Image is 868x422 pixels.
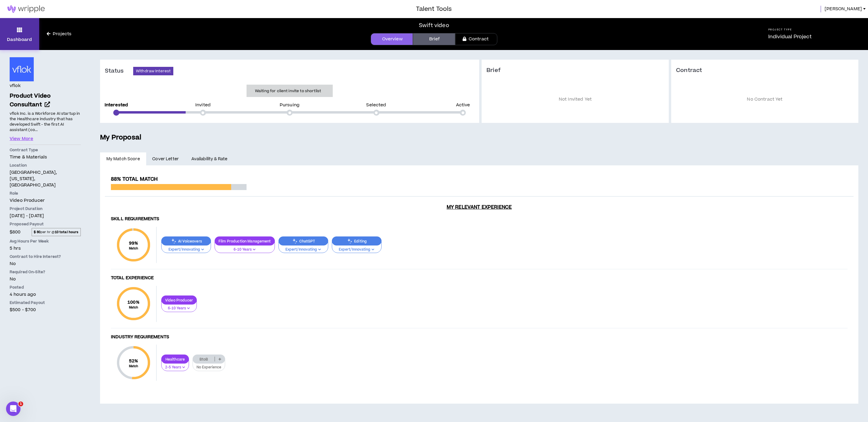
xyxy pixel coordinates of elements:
p: vflok Inc. is a Workforce AI startup in the Healthcare industry that has developed Swift - the fi... [10,110,81,133]
h3: My Relevant Experience [105,204,854,210]
p: Contract to Hire Interest? [10,254,81,259]
p: Avg Hours Per Week [10,239,81,244]
span: 52 % [129,358,138,364]
p: Expert/Innovating [165,247,207,252]
p: No Contract Yet [676,83,854,116]
span: 100 % [127,299,140,305]
h3: Talent Tools [416,5,452,14]
h4: Industry Requirements [111,334,848,340]
small: Match [127,305,140,310]
p: Editing [332,239,381,243]
a: Availability & Rate [185,152,234,166]
p: Location [10,163,81,168]
h4: Total Experience [111,275,848,281]
p: Healthcare [162,357,189,361]
p: 5 hrs [10,245,81,252]
a: Overview [371,33,413,45]
p: Active [456,103,470,107]
span: Video Producer [10,197,45,204]
p: 4 hours ago [10,291,81,298]
p: Interested [105,103,128,107]
h5: My Proposal [100,133,858,143]
div: Swift video [419,21,449,30]
button: Expert/Innovating [161,242,211,253]
a: My Match Score [100,152,146,166]
p: Required On-Site? [10,269,81,275]
p: Individual Project [768,33,812,40]
button: No Experience [193,360,225,371]
p: AI Voiceovers [162,239,211,243]
p: Estimated Payout [10,300,81,305]
p: Expert/Innovating [282,247,324,252]
p: [GEOGRAPHIC_DATA], [US_STATE], [GEOGRAPHIC_DATA] [10,169,81,188]
h5: Project Type [768,28,812,32]
p: Invited [195,103,211,107]
a: Product Video Consultant [10,92,81,109]
span: $800 [10,228,21,236]
a: Brief [413,33,455,45]
small: Match [129,246,138,251]
span: 99 % [129,240,138,246]
h3: Brief [486,67,664,74]
p: Expert/Innovating [336,247,378,252]
span: 88% Total Match [111,176,158,183]
p: Role [10,191,81,196]
iframe: Intercom live chat [6,402,20,416]
span: per hr @ [32,228,81,236]
a: Contract [455,33,497,45]
p: No [10,276,81,282]
button: Expert/Innovating [332,242,382,253]
p: BtoB [193,357,215,361]
p: Dashboard [7,36,32,43]
span: Cover Letter [152,156,179,162]
a: Projects [39,31,79,37]
p: $500 - $700 [10,307,81,313]
button: 2-5 Years [161,360,189,371]
p: No Experience [197,365,221,370]
p: [DATE] - [DATE] [10,213,81,219]
p: 6-10 Years [219,247,271,252]
button: View More [10,136,33,142]
button: Withdraw Interest [133,67,173,75]
button: Expert/Innovating [278,242,328,253]
p: Time & Materials [10,154,81,160]
span: Product Video Consultant [10,92,51,109]
p: Waiting for client invite to shortlist [255,88,321,94]
p: Film Production Management [215,239,275,243]
p: ChatGPT [279,239,328,243]
p: Video Producer [162,298,197,302]
p: Proposed Payout [10,221,81,227]
h4: Skill Requirements [111,216,848,222]
span: 1 [18,402,23,406]
strong: 10 total hours [55,230,79,234]
strong: $ 80 [34,230,41,234]
p: Contract Type [10,147,81,153]
span: [PERSON_NAME] [825,6,862,12]
h3: Contract [676,67,854,74]
p: 2-5 Years [165,365,185,370]
p: Not Invited Yet [486,83,664,116]
button: 6-10 Years [161,301,197,312]
p: Pursuing [280,103,300,107]
h3: Status [105,67,133,75]
small: Match [129,364,138,368]
p: No [10,261,81,267]
p: 6-10 Years [165,306,193,311]
p: Selected [366,103,386,107]
h4: vflok [10,83,20,89]
p: Project Duration [10,206,81,211]
button: 6-10 Years [215,242,275,253]
p: Posted [10,285,81,290]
